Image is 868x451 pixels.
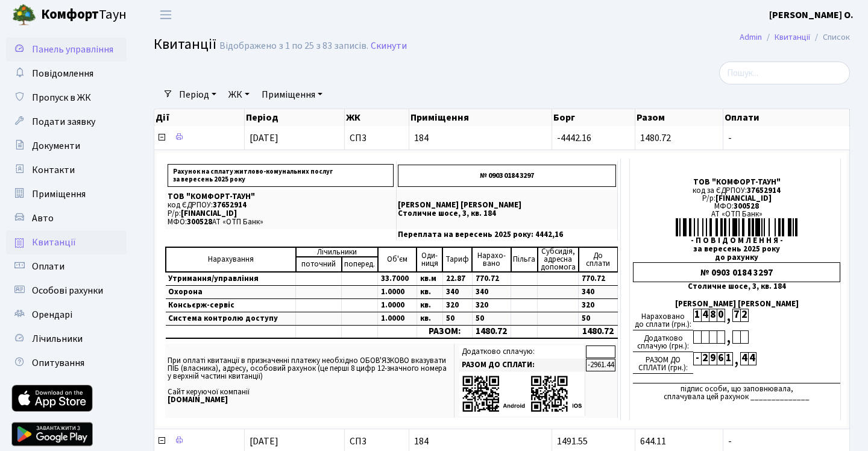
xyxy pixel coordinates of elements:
[250,131,278,145] span: [DATE]
[472,247,511,272] td: Нарахо- вано
[459,359,585,371] td: РАЗОМ ДО СПЛАТИ:
[633,203,840,210] div: МФО:
[709,309,717,322] div: 8
[747,185,781,196] span: 37652914
[6,61,127,86] a: Повідомлення
[41,5,99,24] b: Комфорт
[579,312,618,326] td: 50
[378,272,417,286] td: 33.7000
[168,201,394,209] p: код ЄДРПОУ:
[740,309,748,322] div: 2
[32,260,64,273] span: Оплати
[6,279,127,303] a: Особові рахунки
[168,210,394,218] p: Р/р:
[166,312,296,326] td: Система контролю доступу
[371,40,407,52] a: Скинути
[378,299,417,312] td: 1.0000
[701,352,709,365] div: 2
[32,284,103,297] span: Особові рахунки
[398,201,616,209] p: [PERSON_NAME] [PERSON_NAME]
[640,435,666,448] span: 644.11
[709,352,717,365] div: 9
[633,262,840,282] div: № 0903 0184 3297
[350,437,404,446] span: СП3
[417,312,442,326] td: кв.
[633,309,693,330] div: Нараховано до сплати (грн.):
[728,133,844,143] span: -
[472,286,511,299] td: 340
[350,133,404,143] span: СП3
[414,133,547,143] span: 184
[472,299,511,312] td: 320
[442,272,472,286] td: 22.87
[417,326,472,338] td: РАЗОМ:
[32,332,83,345] span: Лічильники
[154,34,216,55] span: Квитанції
[398,165,616,187] p: № 0903 0184 3297
[154,109,245,126] th: Дії
[417,272,442,286] td: кв.м
[151,5,181,25] button: Переключити навігацію
[12,3,36,27] img: logo.png
[557,435,588,448] span: 1491.55
[6,37,127,61] a: Панель управління
[717,352,725,365] div: 6
[224,84,254,105] a: ЖК
[579,286,618,299] td: 340
[732,352,740,366] div: ,
[6,327,127,351] a: Лічильники
[414,437,547,446] span: 184
[579,299,618,312] td: 320
[725,330,732,344] div: ,
[511,247,538,272] td: Пільга
[717,309,725,322] div: 0
[557,131,591,145] span: -4442.16
[633,254,840,262] div: до рахунку
[378,286,417,299] td: 1.0000
[472,312,511,326] td: 50
[409,109,552,126] th: Приміщення
[6,134,127,158] a: Документи
[417,286,442,299] td: кв.
[6,206,127,230] a: Авто
[472,272,511,286] td: 770.72
[442,286,472,299] td: 340
[32,115,95,128] span: Подати заявку
[579,272,618,286] td: 770.72
[633,187,840,195] div: код за ЄДРПОУ:
[633,210,840,218] div: АТ «ОТП Банк»
[6,254,127,279] a: Оплати
[166,272,296,286] td: Утримання/управління
[165,344,454,418] td: При оплаті квитанції в призначенні платежу необхідно ОБОВ'ЯЗКОВО вказувати ПІБ (власника), адресу...
[6,182,127,206] a: Приміщення
[732,309,740,322] div: 7
[174,84,221,105] a: Період
[725,352,732,365] div: 1
[586,359,615,371] td: -2961.44
[719,61,850,84] input: Пошук...
[775,31,810,43] a: Квитанції
[723,109,850,126] th: Оплати
[6,158,127,182] a: Контакти
[442,312,472,326] td: 50
[32,43,113,56] span: Панель управління
[740,352,748,365] div: 4
[32,91,91,104] span: Пропуск в ЖК
[166,286,296,299] td: Охорона
[633,300,840,308] div: [PERSON_NAME] [PERSON_NAME]
[398,210,616,218] p: Столичне шосе, 3, кв. 184
[633,195,840,203] div: Р/р:
[168,218,394,226] p: МФО: АТ «ОТП Банк»
[640,131,671,145] span: 1480.72
[633,383,840,401] div: підпис особи, що заповнювала, сплачувала цей рахунок ______________
[6,86,127,110] a: Пропуск в ЖК
[32,139,80,153] span: Документи
[748,352,756,365] div: 4
[166,299,296,312] td: Консьєрж-сервіс
[168,164,394,187] p: Рахунок на сплату житлово-комунальних послуг за вересень 2025 року
[722,25,868,50] nav: breadcrumb
[442,247,472,272] td: Тариф
[633,178,840,186] div: ТОВ "КОМФОРТ-ТАУН"
[166,247,296,272] td: Нарахування
[6,351,127,375] a: Опитування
